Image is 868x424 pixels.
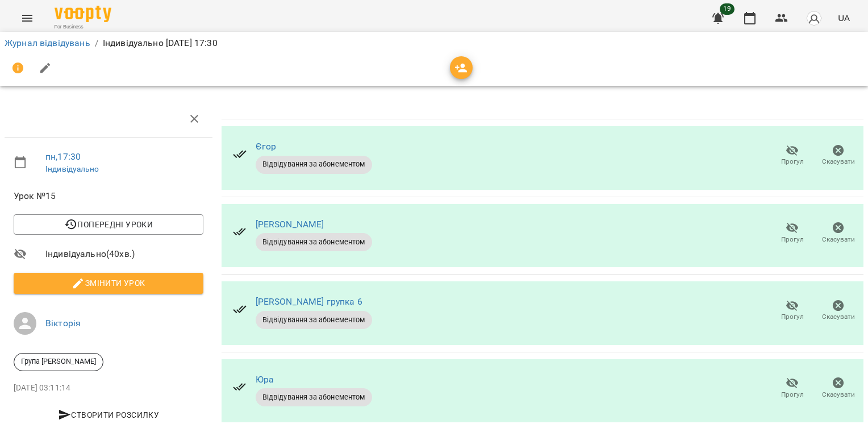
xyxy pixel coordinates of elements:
[256,374,274,385] a: Юра
[45,151,81,162] a: пн , 17:30
[55,6,111,22] img: Voopty Logo
[256,141,277,152] a: Єгор
[14,214,203,235] button: Попередні уроки
[769,217,815,249] button: Прогул
[14,353,103,371] div: Група [PERSON_NAME]
[769,140,815,172] button: Прогул
[256,219,324,230] a: [PERSON_NAME]
[256,315,372,325] span: Відвідування за абонементом
[55,23,111,31] span: For Business
[14,5,41,32] button: Menu
[256,392,372,402] span: Відвідування за абонементом
[781,235,804,244] span: Прогул
[14,356,103,367] span: Група [PERSON_NAME]
[769,373,815,405] button: Прогул
[256,296,362,307] a: [PERSON_NAME] групка 6
[822,157,855,167] span: Скасувати
[822,312,855,322] span: Скасувати
[815,295,861,327] button: Скасувати
[5,36,863,50] nav: breadcrumb
[838,12,850,24] span: UA
[256,237,372,247] span: Відвідування за абонементом
[769,295,815,327] button: Прогул
[815,373,861,405] button: Скасувати
[18,408,199,422] span: Створити розсилку
[720,3,735,15] span: 19
[23,218,194,231] span: Попередні уроки
[781,390,804,400] span: Прогул
[806,10,822,26] img: avatar_s.png
[781,312,804,322] span: Прогул
[103,36,218,50] p: Індивідуально [DATE] 17:30
[14,189,203,203] span: Урок №15
[815,140,861,172] button: Скасувати
[95,36,98,50] li: /
[23,276,194,290] span: Змінити урок
[14,383,203,394] p: [DATE] 03:11:14
[833,7,854,28] button: UA
[14,273,203,293] button: Змінити урок
[822,235,855,244] span: Скасувати
[45,318,81,329] a: Вікторія
[45,164,99,173] a: Індивідуально
[5,38,90,48] a: Журнал відвідувань
[822,390,855,400] span: Скасувати
[256,159,372,169] span: Відвідування за абонементом
[781,157,804,167] span: Прогул
[45,247,203,261] span: Індивідуально ( 40 хв. )
[815,217,861,249] button: Скасувати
